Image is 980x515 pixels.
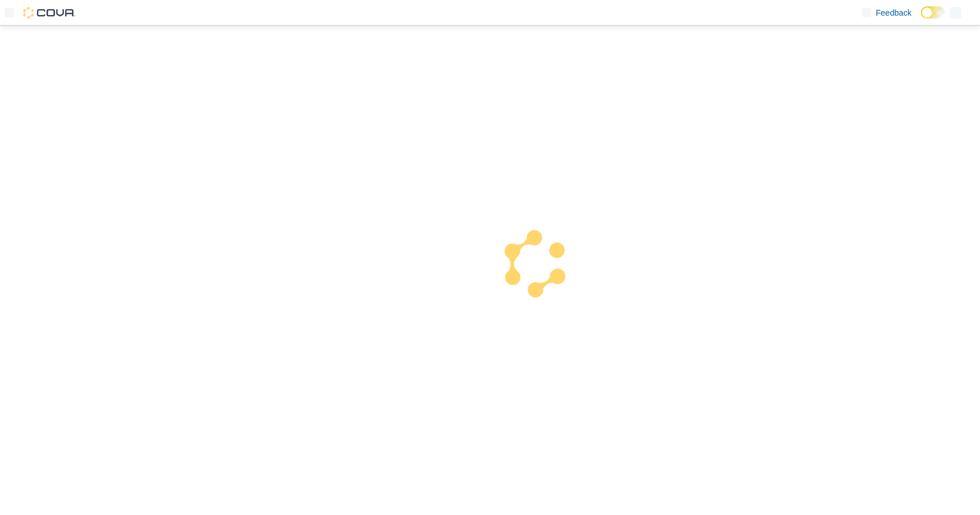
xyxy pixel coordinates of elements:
[858,1,916,24] a: Feedback
[876,7,911,19] span: Feedback
[23,7,75,19] img: Cova
[490,222,577,309] img: cova-loader
[921,6,945,19] input: Dark Mode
